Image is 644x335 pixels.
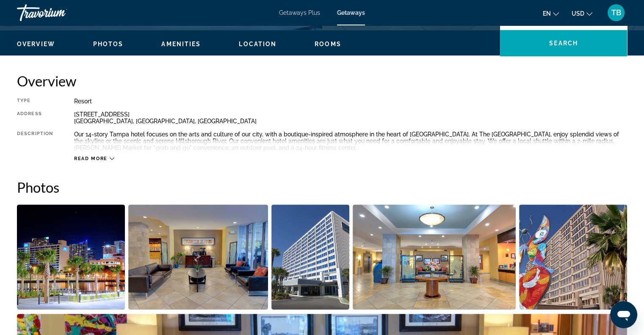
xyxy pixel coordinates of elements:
[279,9,320,16] a: Getaways Plus
[572,10,584,17] span: USD
[500,30,627,56] button: Search
[610,301,637,328] iframe: Button to launch messaging window
[337,9,365,16] a: Getaways
[93,40,124,48] button: Photos
[93,41,124,47] span: Photos
[17,204,125,310] button: Open full-screen image slider
[549,40,578,47] span: Search
[353,204,516,310] button: Open full-screen image slider
[543,10,551,17] span: en
[17,41,55,47] span: Overview
[572,7,592,19] button: Change currency
[74,111,627,125] div: [STREET_ADDRESS] [GEOGRAPHIC_DATA], [GEOGRAPHIC_DATA], [GEOGRAPHIC_DATA]
[543,7,559,19] button: Change language
[74,98,627,105] div: Resort
[239,41,276,47] span: Location
[611,8,621,17] span: TB
[239,40,276,48] button: Location
[17,131,53,151] div: Description
[17,40,55,48] button: Overview
[271,204,350,310] button: Open full-screen image slider
[17,179,627,196] h2: Photos
[315,41,341,47] span: Rooms
[519,204,627,310] button: Open full-screen image slider
[605,4,627,22] button: User Menu
[315,40,341,48] button: Rooms
[128,204,268,310] button: Open full-screen image slider
[74,155,114,162] button: Read more
[161,40,201,48] button: Amenities
[17,72,627,89] h2: Overview
[74,131,627,151] div: Our 14-story Tampa hotel focuses on the arts and culture of our city, with a boutique-inspired at...
[17,98,53,105] div: Type
[161,41,201,47] span: Amenities
[17,111,53,125] div: Address
[17,2,102,24] a: Travorium
[74,156,108,161] span: Read more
